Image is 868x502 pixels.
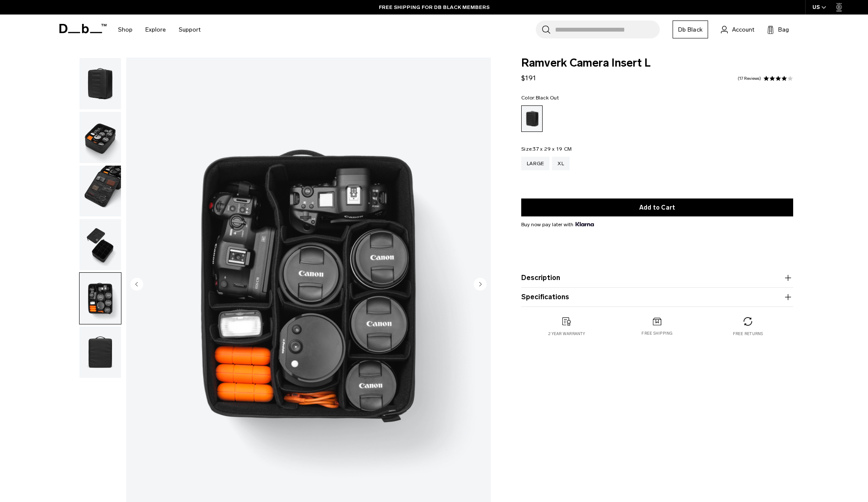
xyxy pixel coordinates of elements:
p: Free returns [733,331,763,337]
a: Explore [145,15,166,45]
button: Ramverk Camera Insert L Black Out [79,165,121,217]
span: Bag [778,25,789,34]
span: Black Out [536,95,559,101]
p: Free shipping [641,330,673,336]
img: Ramverk Camera Insert L Black Out [80,58,121,109]
nav: Main Navigation [112,15,207,45]
button: Previous slide [130,277,143,292]
a: Large [521,157,549,170]
button: Next slide [474,277,487,292]
a: Account [721,24,754,35]
a: 17 reviews [738,76,761,81]
legend: Size: [521,146,572,152]
button: Ramverk Camera Insert L Black Out [79,219,121,271]
button: Add to Cart [521,198,793,216]
span: Account [732,25,754,34]
button: Ramverk Camera Insert L Black Out [79,272,121,324]
span: Ramverk Camera Insert L [521,58,793,69]
button: Ramverk Camera Insert L Black Out [79,326,121,378]
img: Ramverk Camera Insert L Black Out [80,166,121,217]
span: $191 [521,74,536,82]
a: Shop [118,15,133,45]
span: Buy now pay later with [521,221,594,228]
button: Specifications [521,292,793,302]
img: Ramverk Camera Insert L Black Out [80,219,121,270]
a: Db Black [673,20,708,38]
a: Support [179,15,201,45]
a: FREE SHIPPING FOR DB BLACK MEMBERS [379,3,490,11]
p: 2 year warranty [548,331,585,337]
button: Ramverk Camera Insert L Black Out [79,58,121,110]
button: Description [521,273,793,283]
a: XL [552,157,570,170]
button: Bag [767,24,789,35]
legend: Color: [521,95,559,100]
button: Ramverk Camera Insert L Black Out [79,111,121,163]
img: Ramverk Camera Insert L Black Out [80,112,121,163]
span: 37 x 29 x 19 CM [533,146,572,152]
img: Ramverk Camera Insert L Black Out [80,273,121,324]
img: {"height" => 20, "alt" => "Klarna"} [576,222,594,226]
a: Black Out [521,105,543,132]
img: Ramverk Camera Insert L Black Out [80,327,121,378]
